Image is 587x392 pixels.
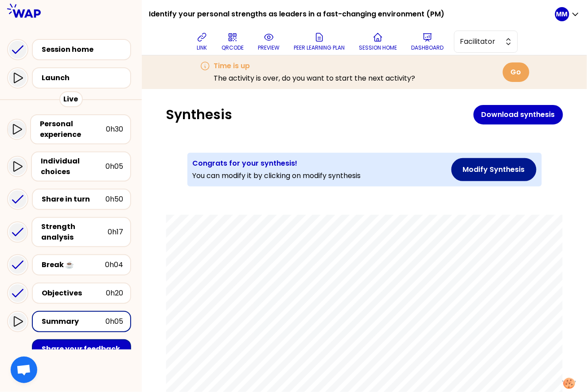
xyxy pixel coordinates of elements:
p: Session home [359,44,397,51]
div: Ouvrir le chat [11,357,37,383]
div: Break ☕️ [42,260,105,270]
span: Facilitator [460,36,500,47]
p: MM [556,10,568,19]
button: QRCODE [218,28,247,55]
div: 0h30 [106,124,123,135]
p: The activity is over, do you want to start the next activity? [214,73,416,84]
span: Introduction [214,373,278,383]
button: Peer learning plan [290,28,348,55]
div: Live [59,91,83,107]
span: environment (PM) [214,329,358,345]
div: Personal experience [40,119,106,140]
p: preview [258,44,280,51]
button: Modify Synthesis [451,158,536,181]
button: link [193,28,211,55]
button: preview [254,28,283,55]
div: Share your feedback [42,344,123,354]
div: 0h50 [105,194,123,205]
button: Download synthesis [474,105,563,124]
button: MM [555,7,580,21]
div: Launch [42,73,127,83]
div: 0h17 [108,227,123,237]
div: 0h05 [105,316,123,327]
div: Share in turn [42,194,105,205]
div: Individual choices [41,156,105,177]
h3: Time is up [214,61,416,71]
div: Objectives [42,288,106,299]
h1: Synthesis [166,107,474,123]
span: leaders in a fast-changing [214,305,427,321]
div: 0h20 [106,288,123,299]
button: Go [503,62,529,82]
div: Strength analysis [41,221,108,243]
div: 0h05 [105,161,123,172]
span: Identify your personal strengths as [214,281,490,297]
p: link [197,44,207,51]
p: You can modify it by clicking on modify synthesis [193,171,361,181]
div: 0h04 [105,260,123,270]
p: QRCODE [222,44,244,51]
p: Dashboard [411,44,443,51]
div: Summary [42,316,105,327]
button: Session home [355,28,400,55]
button: Facilitator [454,31,518,53]
span: [DATE], [DATE] 23rd, 5pm CET [214,355,324,363]
h3: Congrats for your synthesis! [193,158,361,169]
p: Peer learning plan [294,44,345,51]
button: Dashboard [408,28,447,55]
div: Session home [42,44,127,55]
